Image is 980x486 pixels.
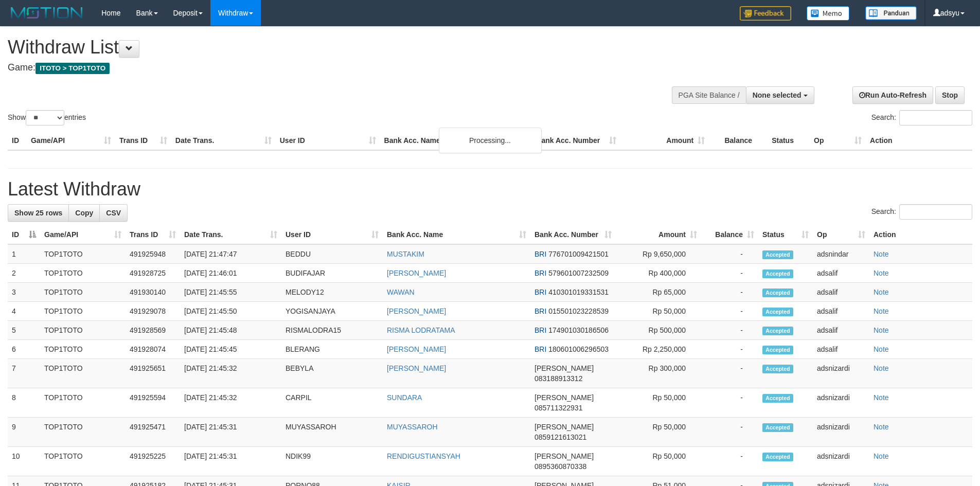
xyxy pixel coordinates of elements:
a: WAWAN [387,288,415,296]
td: adsnindar [813,244,869,264]
a: RENDIGUSTIANSYAH [387,452,460,460]
td: 491929078 [126,302,180,321]
td: [DATE] 21:47:47 [180,244,281,264]
span: BRI [534,269,546,277]
span: Show 25 rows [14,209,62,217]
span: Accepted [762,250,793,259]
td: [DATE] 21:45:31 [180,447,281,476]
a: Note [874,364,889,372]
td: 7 [8,359,40,388]
td: Rp 50,000 [616,418,701,447]
td: Rp 300,000 [616,359,701,388]
span: BRI [534,288,546,296]
td: - [701,283,758,302]
a: Note [874,452,889,460]
span: Accepted [762,394,793,403]
a: Note [874,345,889,353]
label: Search: [871,110,972,125]
th: Game/API: activate to sort column ascending [40,225,126,244]
td: BUDIFAJAR [281,264,383,283]
img: panduan.png [865,6,917,20]
a: CSV [99,204,128,222]
td: BEDDU [281,244,383,264]
a: Note [874,269,889,277]
th: Bank Acc. Name: activate to sort column ascending [383,225,530,244]
span: Accepted [762,289,793,297]
span: Copy 015501023228539 to clipboard [548,307,609,315]
th: Op [810,131,866,150]
img: MOTION_logo.png [8,5,86,21]
td: 8 [8,388,40,418]
span: BRI [534,307,546,315]
span: Copy 174901030186506 to clipboard [548,326,609,334]
td: [DATE] 21:45:32 [180,388,281,418]
span: Copy 776701009421501 to clipboard [548,250,609,258]
td: Rp 9,650,000 [616,244,701,264]
th: Status [768,131,810,150]
h1: Latest Withdraw [8,179,972,200]
td: - [701,321,758,340]
span: BRI [534,345,546,353]
th: Action [869,225,972,244]
td: MUYASSAROH [281,418,383,447]
td: - [701,264,758,283]
span: Copy 0859121613021 to clipboard [534,433,586,441]
h4: Game: [8,63,643,73]
td: Rp 65,000 [616,283,701,302]
th: Date Trans. [171,131,276,150]
td: NDIK99 [281,447,383,476]
span: Accepted [762,308,793,316]
h1: Withdraw List [8,37,643,58]
span: CSV [106,209,121,217]
span: Accepted [762,423,793,432]
span: [PERSON_NAME] [534,423,594,431]
a: Note [874,307,889,315]
label: Search: [871,204,972,220]
span: Accepted [762,453,793,461]
td: 491925948 [126,244,180,264]
td: adsalif [813,321,869,340]
td: adsalif [813,302,869,321]
a: [PERSON_NAME] [387,364,446,372]
th: Trans ID [115,131,171,150]
td: BLERANG [281,340,383,359]
input: Search: [899,204,972,220]
span: Copy 085711322931 to clipboard [534,404,582,412]
td: 491925225 [126,447,180,476]
td: Rp 50,000 [616,302,701,321]
td: [DATE] 21:45:45 [180,340,281,359]
td: TOP1TOTO [40,359,126,388]
a: Stop [935,86,965,104]
th: Status: activate to sort column ascending [758,225,813,244]
td: 491925594 [126,388,180,418]
span: ITOTO > TOP1TOTO [35,63,110,74]
td: 9 [8,418,40,447]
td: adsnizardi [813,447,869,476]
th: ID [8,131,27,150]
a: MUSTAKIM [387,250,424,258]
th: Op: activate to sort column ascending [813,225,869,244]
span: BRI [534,250,546,258]
span: Copy 083188913312 to clipboard [534,374,582,383]
th: Bank Acc. Name [380,131,532,150]
span: [PERSON_NAME] [534,393,594,402]
input: Search: [899,110,972,125]
a: Note [874,393,889,402]
th: Balance [709,131,768,150]
th: User ID [276,131,380,150]
a: MUYASSAROH [387,423,438,431]
td: 5 [8,321,40,340]
td: MELODY12 [281,283,383,302]
div: Processing... [439,128,542,153]
td: 491925651 [126,359,180,388]
td: TOP1TOTO [40,340,126,359]
td: BEBYLA [281,359,383,388]
td: 4 [8,302,40,321]
a: Note [874,423,889,431]
img: Feedback.jpg [740,6,791,21]
td: adsnizardi [813,418,869,447]
a: Note [874,288,889,296]
a: Show 25 rows [8,204,69,222]
th: Amount [620,131,709,150]
td: 1 [8,244,40,264]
